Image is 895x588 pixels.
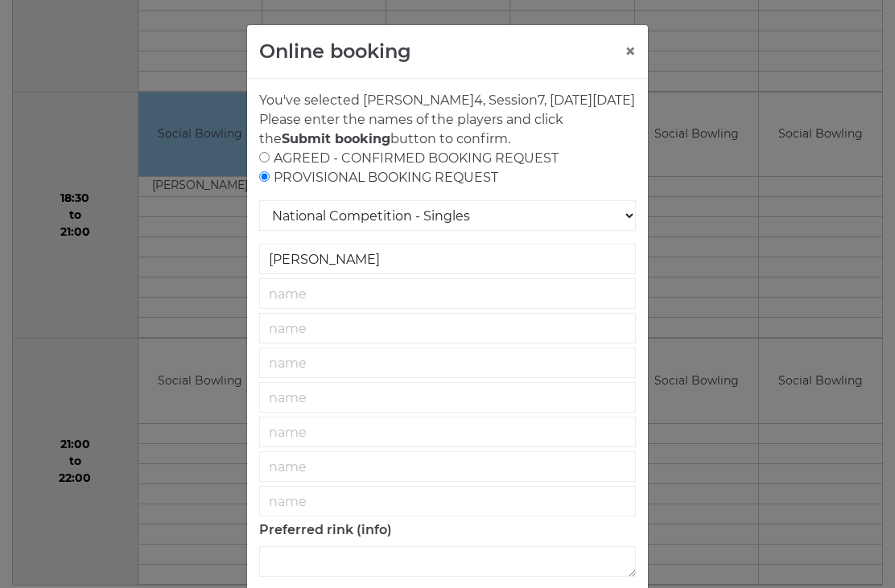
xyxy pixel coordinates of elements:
[259,451,636,482] input: name
[259,91,636,110] p: You've selected [PERSON_NAME] , Session , [DATE][DATE]
[259,313,636,343] input: name
[282,131,390,146] strong: Submit booking
[259,382,636,413] input: name
[259,278,636,309] input: name
[259,149,636,187] div: AGREED - CONFIRMED BOOKING REQUEST PROVISIONAL BOOKING REQUEST
[259,417,636,447] input: name
[259,37,411,66] h4: Online booking
[259,520,392,540] label: Preferred rink (info)
[474,93,483,108] span: 4
[259,347,636,378] input: name
[538,93,544,108] span: 7
[259,486,636,516] input: name
[259,110,636,149] p: Please enter the names of the players and click the button to confirm.
[625,42,636,61] button: ×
